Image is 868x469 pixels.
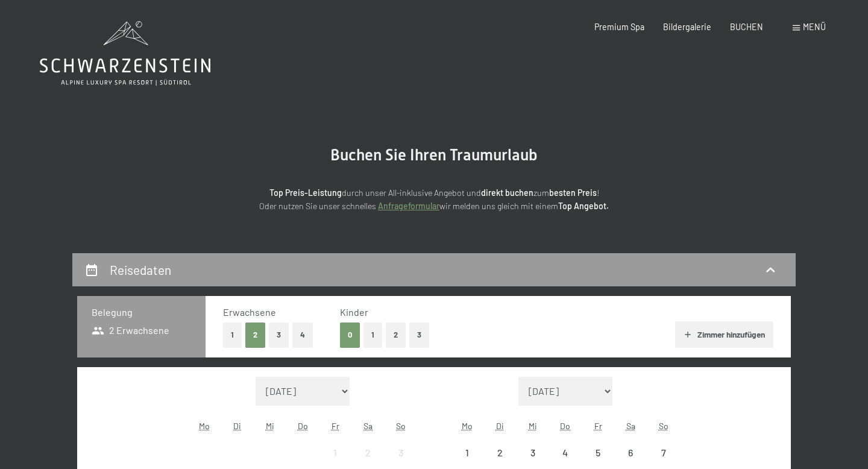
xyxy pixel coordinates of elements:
[647,436,680,469] div: Anreise nicht möglich
[614,436,647,469] div: Anreise nicht möglich
[803,22,826,32] span: Menü
[332,421,339,431] abbr: Freitag
[558,201,609,211] strong: Top Angebot.
[496,421,504,431] abbr: Dienstag
[386,323,406,347] button: 2
[319,436,351,469] div: Fri Aug 01 2025
[352,436,385,469] div: Sat Aug 02 2025
[110,262,171,277] h2: Reisedaten
[626,421,635,431] abbr: Samstag
[614,436,647,469] div: Sat Sep 06 2025
[269,323,289,347] button: 3
[594,421,602,431] abbr: Freitag
[363,323,382,347] button: 1
[549,436,582,469] div: Thu Sep 04 2025
[451,436,483,469] div: Anreise nicht möglich
[223,306,276,318] span: Erwachsene
[169,186,699,213] p: durch unser All-inklusive Angebot und zum ! Oder nutzen Sie unser schnelles wir melden uns gleich...
[269,187,342,198] strong: Top Preis-Leistung
[516,436,549,469] div: Wed Sep 03 2025
[659,421,668,431] abbr: Sonntag
[298,421,308,431] abbr: Donnerstag
[483,436,516,469] div: Tue Sep 02 2025
[352,436,385,469] div: Anreise nicht möglich
[340,323,360,347] button: 0
[549,187,597,198] strong: besten Preis
[730,22,763,32] a: BUCHEN
[223,323,242,347] button: 1
[549,436,582,469] div: Anreise nicht möglich
[266,421,274,431] abbr: Mittwoch
[319,436,351,469] div: Anreise nicht möglich
[292,323,313,347] button: 4
[560,421,570,431] abbr: Donnerstag
[340,306,368,318] span: Kinder
[92,306,191,319] h3: Belegung
[199,421,210,431] abbr: Montag
[233,421,241,431] abbr: Dienstag
[451,436,483,469] div: Mon Sep 01 2025
[245,323,265,347] button: 2
[529,421,537,431] abbr: Mittwoch
[647,436,680,469] div: Sun Sep 07 2025
[409,323,429,347] button: 3
[516,436,549,469] div: Anreise nicht möglich
[330,146,538,164] span: Buchen Sie Ihren Traumurlaub
[363,421,373,431] abbr: Samstag
[675,321,773,348] button: Zimmer hinzufügen
[663,22,711,32] a: Bildergalerie
[481,187,533,198] strong: direkt buchen
[582,436,614,469] div: Anreise nicht möglich
[396,421,406,431] abbr: Sonntag
[594,22,644,32] a: Premium Spa
[462,421,473,431] abbr: Montag
[385,436,417,469] div: Sun Aug 03 2025
[378,201,439,211] a: Anfrageformular
[483,436,516,469] div: Anreise nicht möglich
[385,436,417,469] div: Anreise nicht möglich
[582,436,614,469] div: Fri Sep 05 2025
[92,324,169,337] span: 2 Erwachsene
